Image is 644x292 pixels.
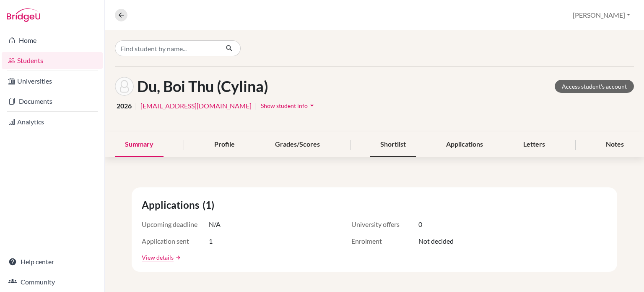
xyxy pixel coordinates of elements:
a: View details [142,253,174,262]
span: N/A [209,219,221,229]
a: arrow_forward [174,255,181,260]
div: Shortlist [370,132,416,157]
h1: Du, Boi Thu (Cylina) [137,77,268,95]
a: Community [2,274,103,290]
span: Upcoming deadline [142,219,209,229]
span: Show student info [261,102,308,109]
span: (1) [203,197,218,213]
div: Applications [436,132,493,157]
span: University offers [351,219,418,229]
span: | [255,101,257,111]
img: Bridge-U [7,8,40,22]
a: [EMAIL_ADDRESS][DOMAIN_NAME] [140,101,252,111]
span: Applications [142,197,203,213]
div: Notes [596,132,634,157]
button: [PERSON_NAME] [569,7,634,23]
a: Analytics [2,113,103,130]
span: Application sent [142,236,209,246]
span: 1 [209,236,213,246]
i: arrow_drop_down [308,101,316,110]
a: Universities [2,73,103,89]
span: 2026 [117,101,132,111]
span: | [135,101,137,111]
a: Students [2,52,103,69]
span: Enrolment [351,236,418,246]
span: 0 [418,219,422,229]
span: Not decided [418,236,454,246]
div: Letters [513,132,555,157]
a: Documents [2,93,103,110]
a: Help center [2,253,103,270]
div: Profile [204,132,245,157]
div: Summary [115,132,164,157]
img: Boi Thu (Cylina) Du's avatar [115,77,134,96]
a: Home [2,32,103,49]
button: Show student infoarrow_drop_down [260,99,317,112]
a: Access student's account [555,80,634,93]
div: Grades/Scores [265,132,330,157]
input: Find student by name... [115,40,219,56]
